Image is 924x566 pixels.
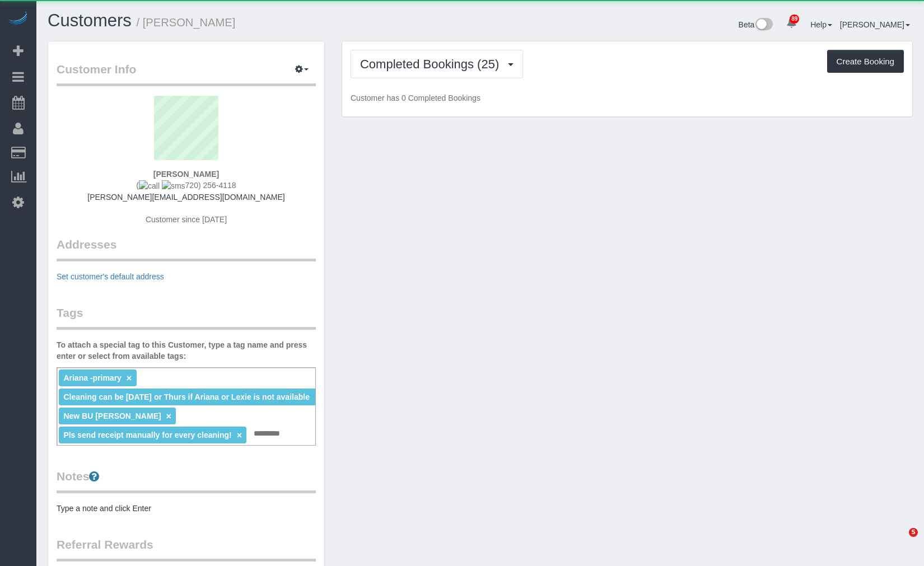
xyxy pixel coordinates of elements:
[810,20,832,29] a: Help
[57,305,316,330] legend: Tags
[351,50,523,78] button: Completed Bookings (25)
[139,180,160,191] img: call
[137,16,236,29] small: / [PERSON_NAME]
[790,15,799,24] span: 89
[754,18,773,32] img: New interface
[827,50,904,73] button: Create Booking
[57,468,316,493] legend: Notes
[739,20,773,29] a: Beta
[781,11,802,36] a: 89
[57,272,164,281] a: Set customer's default address
[886,528,913,555] iframe: Intercom live chat
[136,181,236,190] span: ( 720) 256-4118
[63,392,310,401] span: Cleaning can be [DATE] or Thurs if Ariana or Lexie is not available
[166,411,171,421] a: ×
[63,411,161,420] span: New BU [PERSON_NAME]
[57,339,316,362] label: To attach a special tag to this Customer, type a tag name and press enter or select from availabl...
[351,92,904,104] p: Customer has 0 Completed Bookings
[57,536,316,562] legend: Referral Rewards
[237,431,242,440] a: ×
[162,180,185,191] img: sms
[63,431,231,439] span: Pls send receipt manually for every cleaning!
[57,503,316,514] pre: Type a note and click Enter
[7,11,29,27] img: Automaid Logo
[63,373,121,382] span: Ariana -primary
[153,170,219,179] strong: [PERSON_NAME]
[87,193,284,202] a: [PERSON_NAME][EMAIL_ADDRESS][DOMAIN_NAME]
[840,20,910,29] a: [PERSON_NAME]
[360,57,505,71] span: Completed Bookings (25)
[315,392,320,402] a: ×
[48,11,132,30] a: Customers
[909,528,918,537] span: 5
[57,61,316,86] legend: Customer Info
[146,215,227,224] span: Customer since [DATE]
[127,373,132,383] a: ×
